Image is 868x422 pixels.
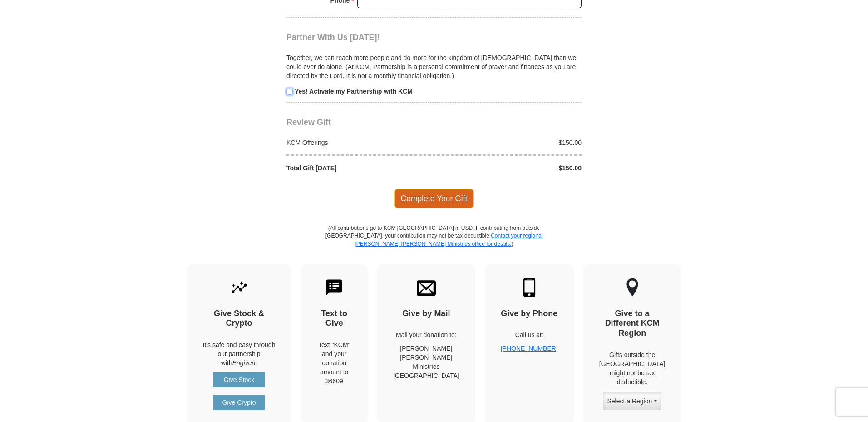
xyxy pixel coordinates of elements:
div: $150.00 [434,164,587,173]
img: text-to-give.svg [325,278,344,297]
a: Give Stock [213,372,265,387]
p: Gifts outside the [GEOGRAPHIC_DATA] might not be tax deductible. [599,350,666,387]
p: [PERSON_NAME] [PERSON_NAME] Ministries [GEOGRAPHIC_DATA] [393,344,459,380]
h4: Give by Mail [393,309,459,319]
a: Contact your regional [PERSON_NAME] [PERSON_NAME] Ministries office for details. [355,233,542,247]
h4: Give to a Different KCM Region [599,309,666,338]
img: mobile.svg [520,278,539,297]
h4: Give Stock & Crypto [203,309,276,328]
img: envelope.svg [417,278,436,297]
div: Total Gift [DATE] [282,164,434,173]
p: Mail your donation to: [393,330,459,339]
img: other-region [626,278,639,297]
p: (All contributions go to KCM [GEOGRAPHIC_DATA] in USD. If contributing from outside [GEOGRAPHIC_D... [325,224,543,264]
h4: Text to Give [317,309,352,328]
div: KCM Offerings [282,138,434,147]
div: $150.00 [434,138,587,147]
a: Give Crypto [213,395,265,410]
p: It's safe and easy through our partnership with [203,340,276,367]
h4: Give by Phone [501,309,558,319]
button: Select a Region [603,392,661,410]
div: Text "KCM" and your donation amount to 36609 [317,340,352,386]
span: Partner With Us [DATE]! [286,33,380,42]
p: Together, we can reach more people and do more for the kingdom of [DEMOGRAPHIC_DATA] than we coul... [286,53,582,80]
i: Engiven. [232,359,257,367]
p: Call us at: [501,330,558,339]
a: [PHONE_NUMBER] [501,345,558,352]
strong: Yes! Activate my Partnership with KCM [295,88,413,95]
span: Review Gift [286,118,331,127]
img: give-by-stock.svg [230,278,249,297]
span: Complete Your Gift [394,189,474,208]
